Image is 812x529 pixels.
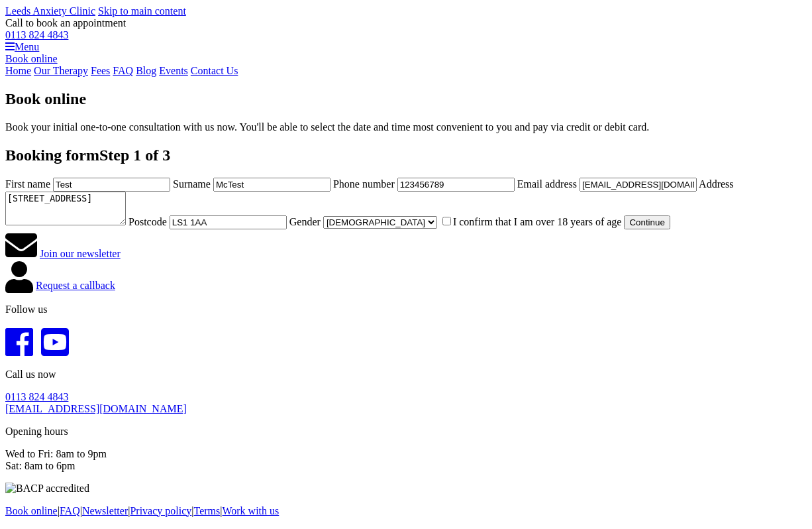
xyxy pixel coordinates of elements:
[699,178,733,190] label: Address
[194,505,221,516] a: Terms
[5,391,68,402] a: 0113 824 4843
[5,29,68,40] a: 0113 824 4843
[5,426,807,438] p: Opening hours
[98,5,186,17] a: Skip to main content
[5,448,807,472] p: Wed to Fri: 8am to 9pm Sat: 8am to 6pm
[5,17,807,41] div: Call to book an appointment
[5,147,807,164] h2: Booking form
[5,178,50,190] label: First name
[82,505,128,516] a: Newsletter
[36,280,115,291] a: Request a callback
[5,90,807,108] h1: Book online
[113,65,133,76] a: FAQ
[442,217,451,225] input: I confirm that I am over 18 years of age
[5,121,807,133] p: Book your initial one-to-one consultation with us now. You'll be able to select the date and time...
[60,505,80,516] a: FAQ
[5,369,807,381] p: Call us now
[41,345,69,356] a: YouTube
[5,41,39,52] a: Menu
[333,178,395,190] label: Phone number
[624,215,670,229] button: Continue
[128,216,167,227] label: Postcode
[99,147,170,164] span: Step 1 of 3
[136,65,156,76] a: Blog
[5,304,807,316] p: Follow us
[5,53,58,64] a: Book online
[5,505,58,516] a: Book online
[222,505,279,516] a: Work with us
[191,65,238,76] a: Contact Us
[5,326,33,358] i: Facebook
[91,65,110,76] a: Fees
[173,178,211,190] label: Surname
[130,505,191,516] a: Privacy policy
[34,65,88,76] a: Our Therapy
[159,65,188,76] a: Events
[517,178,577,190] label: Email address
[5,483,89,495] img: BACP accredited
[289,216,321,227] label: Gender
[440,216,622,227] label: I confirm that I am over 18 years of age
[5,5,95,17] a: Leeds Anxiety Clinic
[5,65,31,76] a: Home
[5,403,187,414] a: [EMAIL_ADDRESS][DOMAIN_NAME]
[41,326,69,358] i: YouTube
[5,345,33,356] a: Facebook
[5,505,807,517] p: | | | | |
[5,192,126,225] textarea: [STREET_ADDRESS]
[40,248,121,259] a: Join our newsletter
